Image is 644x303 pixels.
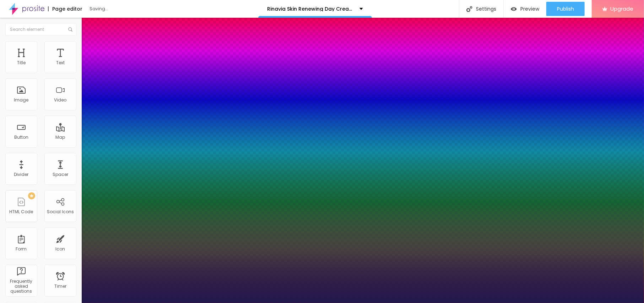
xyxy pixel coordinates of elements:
button: Preview [504,2,546,16]
input: Search element [5,23,76,36]
div: Icon [56,247,65,252]
p: Rinavia Skin Renewing Day Cream Canada [267,6,354,11]
div: Form [16,247,27,252]
div: Frequently asked questions [7,279,35,294]
span: Preview [520,6,539,12]
span: Publish [557,6,574,12]
div: Page editor [48,6,82,11]
div: HTML Code [10,209,33,214]
img: Icone [466,6,472,12]
img: Icone [68,27,72,32]
div: Saving... [90,7,171,11]
div: Divider [14,172,29,177]
img: view-1.svg [511,6,517,12]
div: Button [14,135,28,140]
div: Text [56,60,65,65]
div: Title [17,60,26,65]
div: Map [56,135,65,140]
button: Publish [546,2,585,16]
div: Video [54,98,67,103]
div: Spacer [53,172,68,177]
div: Social Icons [47,209,74,214]
div: Timer [54,284,66,289]
div: Image [14,98,29,103]
span: Upgrade [610,6,633,12]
